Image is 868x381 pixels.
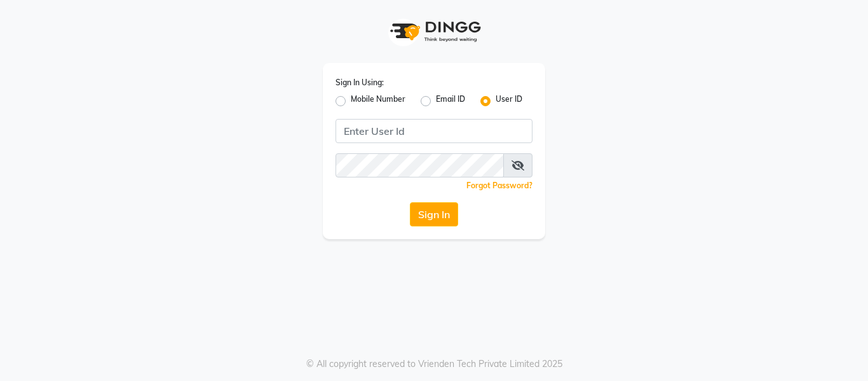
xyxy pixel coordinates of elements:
[351,94,405,109] label: Mobile Number
[496,94,522,109] label: User ID
[466,181,532,190] a: Forgot Password?
[410,202,458,226] button: Sign In
[336,153,504,177] input: Username
[383,13,485,50] img: logo1.svg
[336,119,532,143] input: Username
[336,77,384,88] label: Sign In Using:
[436,94,465,109] label: Email ID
